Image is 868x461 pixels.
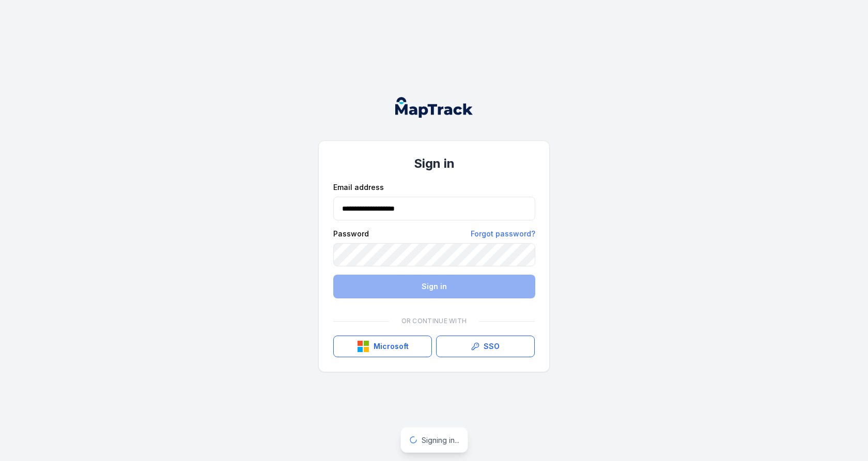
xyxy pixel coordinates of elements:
[333,311,535,331] div: Or continue with
[422,436,459,444] span: Signing in...
[471,229,535,239] a: Forgot password?
[333,182,384,193] label: Email address
[436,336,535,357] a: SSO
[333,229,369,239] label: Password
[333,155,535,172] h1: Sign in
[379,97,489,118] nav: Global
[333,336,432,357] button: Microsoft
